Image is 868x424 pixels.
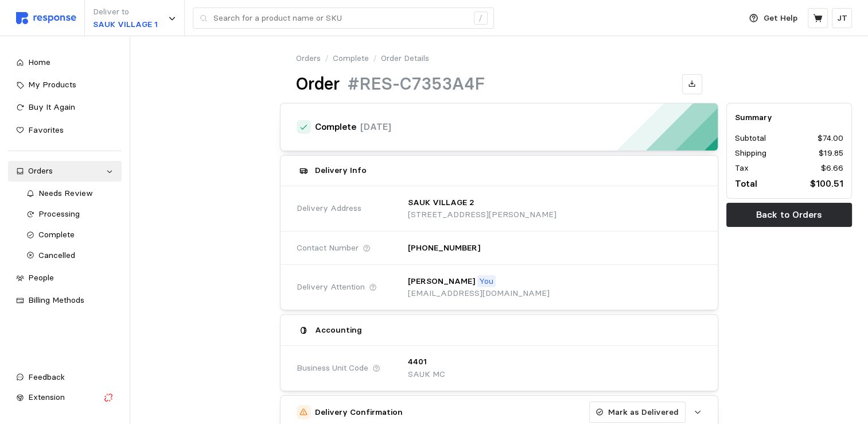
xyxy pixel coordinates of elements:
span: Delivery Address [297,202,361,215]
h1: #RES-C7353A4F [348,73,485,95]
a: Needs Review [18,183,122,204]
span: Processing [38,209,80,219]
a: Orders [296,52,321,65]
a: Processing [18,204,122,225]
p: Order Details [381,52,429,65]
p: You [479,275,493,288]
div: Orders [28,165,102,178]
input: Search for a product name or SKU [213,8,468,29]
span: Feedback [28,372,65,382]
span: Needs Review [38,188,93,198]
span: Complete [38,229,75,240]
p: 4401 [408,356,427,368]
p: Shipping [735,147,766,160]
span: Favorites [28,125,64,135]
a: Billing Methods [8,290,122,311]
p: Total [735,176,757,191]
a: People [8,268,122,288]
button: Back to Orders [726,203,852,227]
button: Extension [8,387,122,408]
p: [STREET_ADDRESS][PERSON_NAME] [408,209,556,221]
p: $74.00 [818,132,843,145]
button: Mark as Delivered [589,402,686,423]
p: $19.85 [819,147,843,160]
button: Get Help [742,7,804,29]
p: $6.66 [821,162,843,175]
a: Home [8,52,122,73]
p: Back to Orders [756,207,822,222]
p: SAUK VILLAGE 1 [93,18,158,31]
h4: Complete [315,121,356,134]
p: [PHONE_NUMBER] [408,242,480,255]
h5: Delivery Confirmation [315,406,403,418]
span: Cancelled [38,250,75,260]
p: SAUK VILLAGE 2 [408,196,474,209]
p: [PERSON_NAME] [408,275,475,288]
p: Get Help [764,12,797,25]
span: Business Unit Code [297,362,368,375]
a: Complete [333,52,369,65]
span: Contact Number [297,242,359,255]
h5: Delivery Info [315,164,367,176]
a: Buy It Again [8,97,122,118]
p: / [325,52,329,65]
h5: Summary [735,111,843,124]
h1: Order [296,73,340,95]
a: Complete [18,225,122,245]
a: Favorites [8,120,122,141]
p: JT [837,12,847,25]
p: [DATE] [360,120,391,134]
p: / [373,52,377,65]
span: Extension [28,392,65,402]
p: $100.51 [810,176,843,191]
span: My Products [28,79,76,90]
p: Deliver to [93,6,158,18]
a: Orders [8,161,122,182]
h5: Accounting [315,324,362,336]
span: Delivery Attention [297,281,365,294]
span: People [28,272,54,283]
span: Buy It Again [28,102,75,112]
a: My Products [8,75,122,95]
p: SAUK MC [408,368,445,381]
img: svg%3e [16,12,76,24]
button: Feedback [8,367,122,388]
button: JT [832,8,852,28]
span: Billing Methods [28,295,84,305]
p: Mark as Delivered [608,406,679,419]
span: Home [28,57,50,67]
div: / [474,11,488,25]
a: Cancelled [18,245,122,266]
p: Tax [735,162,749,175]
p: [EMAIL_ADDRESS][DOMAIN_NAME] [408,287,550,300]
p: Subtotal [735,132,766,145]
